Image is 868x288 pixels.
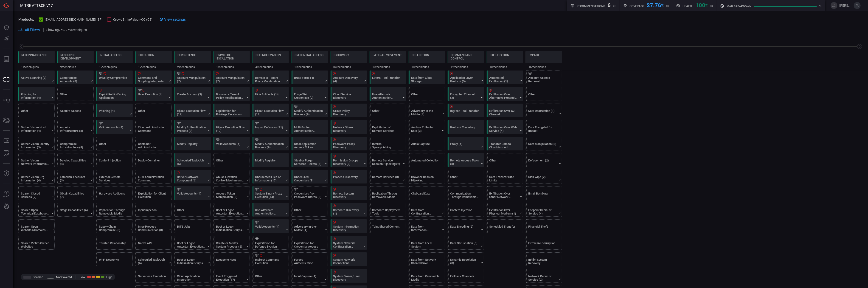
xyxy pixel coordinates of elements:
[292,153,328,167] div: T1558: Steal or Forge Kerberos Tickets
[409,104,445,117] div: T1557: Adversary-in-the-Middle (Not covered)
[411,126,440,133] div: Archive Collected Data (3)
[57,51,94,71] div: TA0042: Resource Development
[174,236,211,250] div: T1547: Boot or Logon Autostart Execution (Not covered)
[331,269,367,283] div: T1033: System Owner/User Discovery
[292,63,328,71] div: 18 techniques
[174,137,211,150] div: T1112: Modify Registry
[448,137,484,150] div: T1090: Proxy
[135,51,172,71] div: TA0002: Execution
[292,137,328,150] div: T1528: Steal Application Access Token
[487,87,523,101] div: T1048: Exfiltration Over Alternative Protocol
[255,109,284,116] div: Hijack Execution Flow (12)
[256,53,281,57] div: Defense Evasion
[253,170,289,184] div: T1027: Obfuscated Files or Information
[96,137,133,150] div: Other (Not covered)
[409,186,445,200] div: T1115: Clipboard Data (Not covered)
[331,51,367,71] div: TA0007: Discovery
[448,203,484,217] div: T1659: Content Injection (Not covered)
[409,71,445,84] div: T1530: Data from Cloud Storage
[451,53,481,60] div: Command and Control
[18,87,55,101] div: T1598: Phishing for Information
[370,51,406,71] div: TA0008: Lateral Movement
[528,93,557,99] div: Other
[292,203,328,217] div: Other (Not covered)
[370,120,406,134] div: T1210: Exploitation of Remote Services (Not covered)
[138,53,154,57] div: Execution
[292,104,328,117] div: T1556: Modify Authentication Process
[60,53,91,60] div: Resource Development
[253,153,289,167] div: T1112: Modify Registry
[57,203,94,217] div: T1608: Stage Capabilities (Not covered)
[213,236,250,250] div: T1543: Create or Modify System Process (Not covered)
[21,93,50,99] div: Phishing for Information (4)
[373,53,402,57] div: Lateral Movement
[213,120,250,134] div: T1574: Hijack Execution Flow
[370,219,406,233] div: T1080: Taint Shared Content (Not covered)
[213,104,250,117] div: T1068: Exploitation for Privilege Escalation
[489,76,518,83] div: Automated Exfiltration (1)
[487,63,523,71] div: 10 techniques
[255,126,284,133] div: Impair Defenses (11)
[1,189,12,200] button: Ask Us A Question
[113,18,152,21] span: CrowdStrikeFalcon-CO (CS)
[292,186,328,200] div: T1555: Credentials from Password Stores
[448,252,484,266] div: T1568: Dynamic Resolution (Not covered)
[294,93,323,99] div: Forge Web Credentials (2)
[253,71,289,84] div: T1484: Domain or Tenant Policy Modification
[57,137,94,150] div: T1584: Compromise Infrastructure (Not covered)
[138,109,167,116] div: Other
[213,252,250,266] div: T1611: Escape to Host (Not covered)
[174,252,211,266] div: T1037: Boot or Logon Initialization Scripts (Not covered)
[331,63,367,71] div: 34 techniques
[18,203,55,217] div: T1596: Search Open Technical Databases (Not covered)
[174,153,211,167] div: T1053: Scheduled Task/Job
[630,4,645,8] h5: Coverage
[292,219,328,233] div: T1557: Adversary-in-the-Middle (Not covered)
[96,252,133,266] div: T1669: Wi-Fi Networks (Not covered)
[331,203,367,217] div: T1518: Software Discovery
[292,252,328,266] div: T1187: Forced Authentication (Not covered)
[99,53,121,57] div: Initial Access
[411,109,440,116] div: Adversary-in-the-Middle (4)
[60,109,89,116] div: Acquire Access
[331,104,367,117] div: T1615: Group Policy Discovery
[213,87,250,101] div: T1484: Domain or Tenant Policy Modification
[526,120,562,134] div: T1486: Data Encrypted for Impact (Not covered)
[331,170,367,184] div: T1057: Process Discovery
[45,18,103,21] span: [EMAIL_ADDRESS][DOMAIN_NAME] (SP)
[528,126,557,133] div: Data Encrypted for Impact
[18,120,55,134] div: T1592: Gather Victim Host Information (Not covered)
[18,63,55,71] div: 11 techniques
[448,186,484,200] div: T1092: Communication Through Removable Media (Not covered)
[372,126,401,133] div: Exploitation of Remote Services
[1,33,12,44] button: Detections
[216,93,245,99] div: Domain or Tenant Policy Modification (2)
[39,17,103,22] button: [EMAIL_ADDRESS][DOMAIN_NAME] (SP)
[21,126,50,133] div: Gather Victim Host Information (4)
[60,93,89,99] div: Other
[487,104,523,117] div: T1041: Exfiltration Over C2 Channel
[292,87,328,101] div: T1606: Forge Web Credentials
[333,93,362,99] div: Cloud Service Discovery
[18,219,55,233] div: T1593: Search Open Websites/Domains (Not covered)
[135,71,172,84] div: T1059: Command and Scripting Interpreter
[409,51,445,71] div: TA0009: Collection
[292,71,328,84] div: T1110: Brute Force
[253,269,289,283] div: Other (Not covered)
[372,93,401,99] div: Use Alternate Authentication Material (4)
[177,76,206,83] div: Account Manipulation (7)
[135,170,172,184] div: T1675: ESXi Administration Command (Not covered)
[333,76,362,83] div: Account Discovery (4)
[412,53,429,57] div: Collection
[489,126,518,133] div: Exfiltration Over Web Service (4)
[57,186,94,200] div: T1588: Obtain Capabilities (Not covered)
[99,76,128,83] div: Drive-by Compromise
[647,2,664,8] div: 27.76
[57,153,94,167] div: T1587: Develop Capabilities (Not covered)
[96,186,133,200] div: T1200: Hardware Additions (Not covered)
[1,74,12,85] button: MITRE - Detection Posture
[448,87,484,101] div: T1573: Encrypted Channel
[331,120,367,134] div: T1135: Network Share Discovery
[216,76,245,83] div: Account Manipulation (7)
[135,203,172,217] div: T1674: Input Injection (Not covered)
